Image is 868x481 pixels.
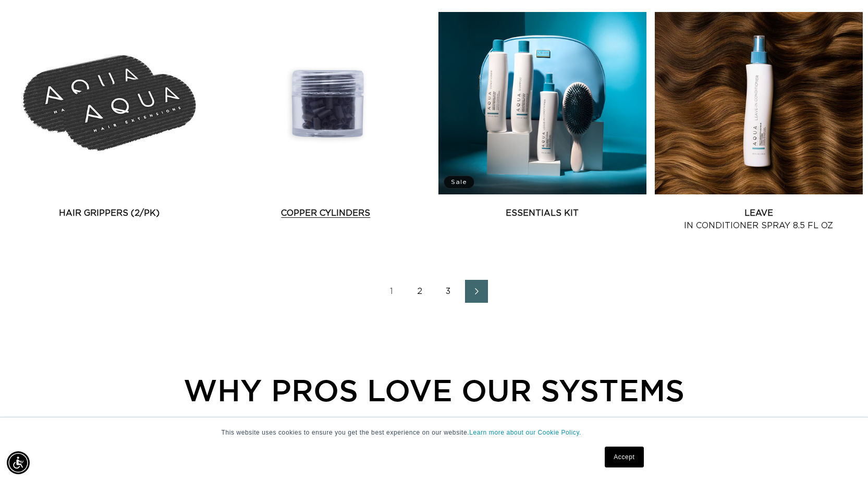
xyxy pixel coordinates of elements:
[5,207,213,219] a: Hair Grippers (2/pk)
[655,207,863,232] a: Leave In Conditioner Spray 8.5 fl oz
[381,280,404,303] a: Page 1
[63,367,805,413] div: WHY PROS LOVE OUR SYSTEMS
[7,451,30,474] div: Accessibility Menu
[465,280,488,303] a: Next page
[816,431,868,481] iframe: Chat Widget
[437,280,460,303] a: Page 3
[438,207,646,219] a: Essentials Kit
[409,280,432,303] a: Page 2
[469,429,581,436] a: Learn more about our Cookie Policy.
[605,447,643,467] a: Accept
[222,428,647,437] p: This website uses cookies to ensure you get the best experience on our website.
[5,280,863,303] nav: Pagination
[222,207,430,219] a: Copper Cylinders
